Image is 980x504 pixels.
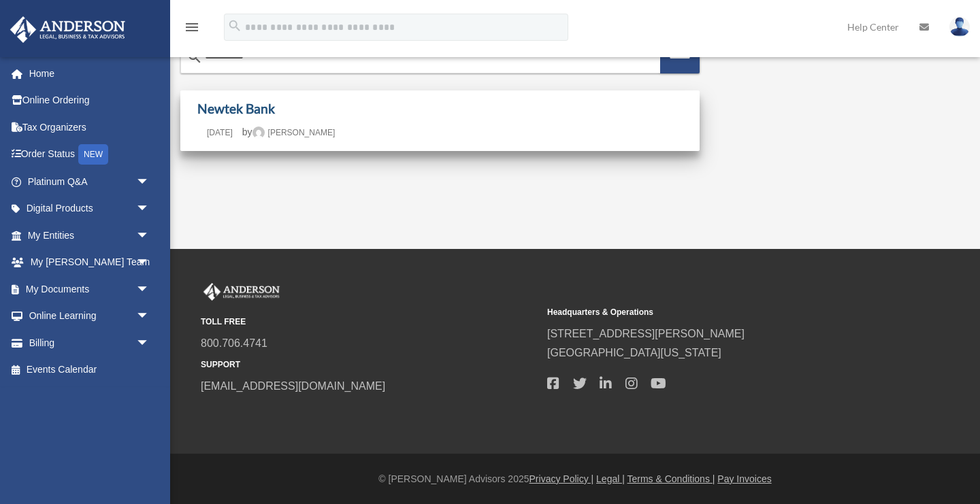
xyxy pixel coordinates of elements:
a: Digital Productsarrow_drop_down [10,195,170,222]
a: [EMAIL_ADDRESS][DOMAIN_NAME] [201,380,385,392]
small: TOLL FREE [201,315,538,329]
a: Online Ordering [10,87,170,114]
a: My Documentsarrow_drop_down [10,275,170,303]
img: User Pic [949,17,970,37]
a: Terms & Conditions | [627,473,715,484]
div: NEW [78,144,108,165]
a: Pay Invoices [717,473,771,484]
a: [PERSON_NAME] [252,128,336,137]
a: [DATE] [197,128,242,137]
a: Home [10,60,163,87]
span: arrow_drop_down [136,275,163,303]
a: 800.706.4741 [201,337,267,349]
a: Newtek Bank [197,101,275,116]
span: arrow_drop_down [136,168,163,196]
a: Platinum Q&Aarrow_drop_down [10,168,170,195]
small: Headquarters & Operations [547,305,884,320]
a: Legal | [596,473,625,484]
a: [STREET_ADDRESS][PERSON_NAME] [547,328,745,339]
a: Tax Organizers [10,114,170,141]
a: Events Calendar [10,356,170,384]
img: Anderson Advisors Platinum Portal [6,16,129,43]
a: My [PERSON_NAME] Teamarrow_drop_down [10,249,170,276]
a: My Entitiesarrow_drop_down [10,222,170,249]
i: menu [184,19,200,35]
div: © [PERSON_NAME] Advisors 2025 [170,471,980,488]
span: arrow_drop_down [136,303,163,331]
img: Anderson Advisors Platinum Portal [201,283,282,301]
a: Billingarrow_drop_down [10,329,170,356]
a: [GEOGRAPHIC_DATA][US_STATE] [547,347,721,358]
i: search [227,18,242,33]
a: Order StatusNEW [10,141,170,169]
a: Privacy Policy | [529,473,594,484]
small: SUPPORT [201,358,538,372]
span: arrow_drop_down [136,329,163,357]
a: menu [184,24,200,35]
span: arrow_drop_down [136,249,163,277]
span: by [242,127,336,137]
span: arrow_drop_down [136,195,163,223]
span: arrow_drop_down [136,222,163,250]
a: Online Learningarrow_drop_down [10,303,170,330]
